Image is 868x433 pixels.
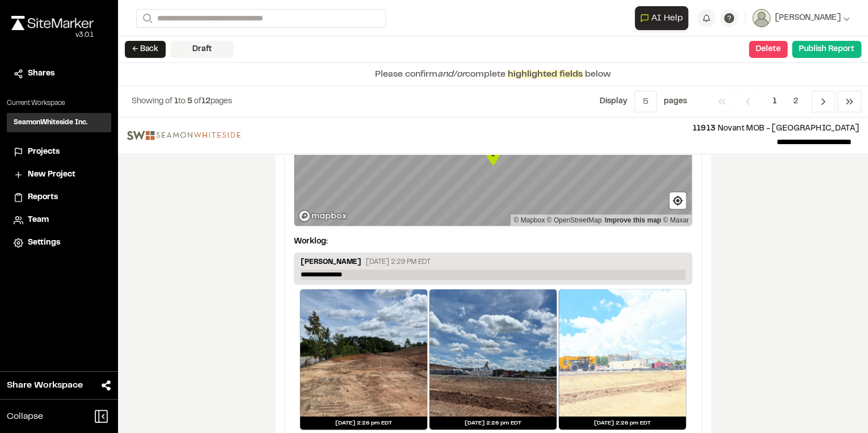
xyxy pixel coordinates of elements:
[429,417,557,430] div: [DATE] 2:26 pm EDT
[663,216,689,224] a: Maxar
[28,214,49,226] span: Team
[605,216,661,224] a: Map feedback
[300,417,427,430] div: [DATE] 2:26 pm EDT
[298,209,348,222] a: Mapbox logo
[792,41,861,58] button: Publish Report
[294,236,328,248] p: Worklog:
[28,237,60,249] span: Settings
[11,16,94,30] img: rebrand.png
[484,145,502,167] div: Map marker
[692,125,715,132] span: 11913
[651,11,683,25] span: AI Help
[635,6,693,30] div: Open AI Assistant
[127,131,241,140] img: file
[752,9,850,27] button: [PERSON_NAME]
[174,98,178,105] span: 1
[301,257,361,270] p: [PERSON_NAME]
[775,12,841,24] span: [PERSON_NAME]
[366,257,431,267] p: [DATE] 2:29 PM EDT
[14,146,104,158] a: Projects
[710,91,861,112] nav: Navigation
[7,410,43,423] span: Collapse
[7,98,111,108] p: Current Workspace
[14,68,104,80] a: Shares
[513,216,545,224] a: Mapbox
[11,30,94,40] div: Oh geez...please don't...
[437,70,465,78] span: and/or
[136,9,157,28] button: Search
[250,123,859,135] p: Novant MOB - [GEOGRAPHIC_DATA]
[749,41,787,58] button: Delete
[125,41,166,58] button: ← Back
[600,95,627,108] p: Display
[752,9,770,27] img: User
[132,95,232,108] p: to of pages
[14,169,104,181] a: New Project
[132,98,174,105] span: Showing of
[28,68,54,80] span: Shares
[669,192,686,209] button: Find my location
[300,289,428,430] a: [DATE] 2:26 pm EDT
[28,191,58,204] span: Reports
[201,98,210,105] span: 12
[764,91,785,112] span: 1
[14,237,104,249] a: Settings
[28,169,75,181] span: New Project
[558,289,686,430] a: [DATE] 2:26 pm EDT
[187,98,192,105] span: 5
[375,68,611,81] p: Please confirm complete below
[508,70,583,78] span: highlighted fields
[14,214,104,226] a: Team
[664,95,687,108] p: page s
[14,191,104,204] a: Reports
[559,417,686,430] div: [DATE] 2:26 pm EDT
[547,216,602,224] a: OpenStreetMap
[14,117,88,128] h3: SeamonWhiteside Inc.
[634,91,657,112] button: 5
[294,109,692,226] canvas: Map
[635,6,688,30] button: Open AI Assistant
[785,91,807,112] span: 2
[170,41,234,58] div: Draft
[7,379,83,392] span: Share Workspace
[429,289,557,430] a: [DATE] 2:26 pm EDT
[28,146,60,158] span: Projects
